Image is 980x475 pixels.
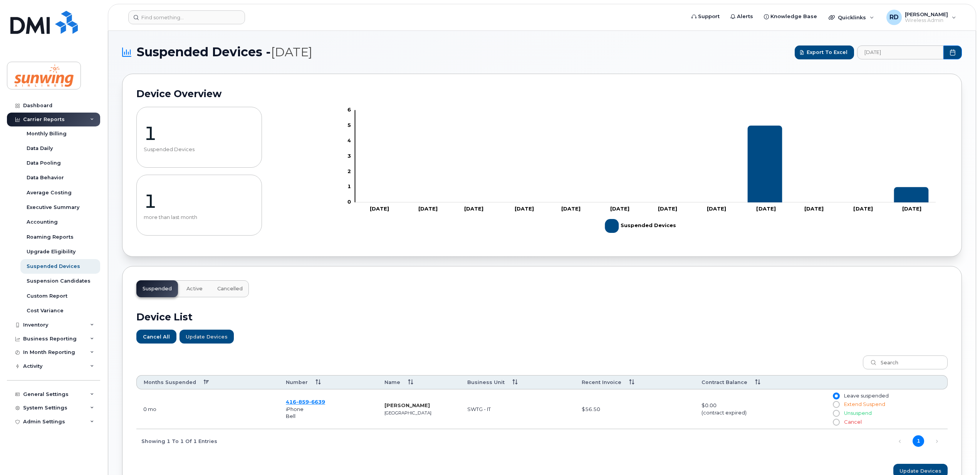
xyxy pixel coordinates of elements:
g: Chart [347,107,936,236]
td: SWTG - IT [460,389,575,429]
tspan: [DATE] [853,205,873,212]
tspan: 3 [347,153,351,159]
span: Bell [286,413,295,419]
button: Cancel All [136,330,176,344]
tspan: [DATE] [370,205,389,212]
input: Cancel [833,419,839,425]
h2: Device List [136,311,948,323]
span: [DATE] [271,45,312,59]
input: Unsuspend [833,410,839,416]
tspan: [DATE] [707,205,726,212]
td: September 27, 2025 01:31 [136,389,279,429]
th: Months Suspended: activate to sort column descending [136,375,279,389]
p: 1 [144,122,255,145]
small: [GEOGRAPHIC_DATA] [384,410,431,416]
th: Name: activate to sort column ascending [378,375,460,389]
span: Suspended Devices - [137,45,312,60]
button: Export to Excel [795,45,854,59]
button: Update Devices [180,330,234,344]
tspan: [DATE] [757,205,776,212]
h2: Device Overview [136,88,948,99]
th: Business Unit: activate to sort column ascending [460,375,575,389]
th: Contract Balance: activate to sort column ascending [695,375,826,389]
tspan: 4 [347,137,351,143]
strong: [PERSON_NAME] [384,402,430,408]
tspan: 0 [347,199,351,205]
th: Recent Invoice: activate to sort column ascending [575,375,695,389]
div: Showing 1 to 1 of 1 entries [136,434,217,447]
span: Cancelled [217,286,243,292]
span: Leave suspended [844,393,889,399]
tspan: [DATE] [464,205,483,212]
input: Extend Suspend [833,401,839,408]
button: Choose Date [943,45,962,59]
span: 416 [286,399,325,405]
a: Previous [894,436,906,447]
td: $0.00 [695,389,826,429]
span: 6639 [309,399,325,405]
tspan: [DATE] [515,205,534,212]
tspan: [DATE] [561,205,581,212]
span: Cancel All [143,333,170,340]
span: Cancel [844,419,862,425]
tspan: [DATE] [418,205,438,212]
a: 4168596639 [286,399,325,405]
tspan: 1 [347,184,351,190]
tspan: 2 [347,168,351,174]
tspan: [DATE] [902,205,921,212]
input: archived_billing_data [857,45,943,59]
td: $56.50 [575,389,695,429]
g: Suspended Devices [605,216,676,236]
span: Update Devices [186,333,228,340]
p: 1 [144,190,255,213]
span: Unsuspend [844,410,872,416]
tspan: [DATE] [610,205,629,212]
tspan: [DATE] [804,205,823,212]
span: Update Devices [899,467,941,475]
tspan: 6 [347,107,351,113]
span: iPhone [286,406,304,412]
span: Export to Excel [807,49,847,56]
span: Extend Suspend [844,401,885,407]
span: 859 [296,399,309,405]
th: Number: activate to sort column ascending [279,375,378,389]
a: 1 [913,435,924,447]
tspan: [DATE] [658,205,677,212]
p: more than last month [144,214,255,221]
a: Next [931,436,943,447]
input: Search [863,355,948,369]
g: Legend [605,216,676,236]
p: Suspended Devices [144,147,255,153]
tspan: 5 [347,122,351,128]
div: (contract expired) [701,409,819,416]
input: Leave suspended [833,393,839,399]
span: Active [186,286,203,292]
